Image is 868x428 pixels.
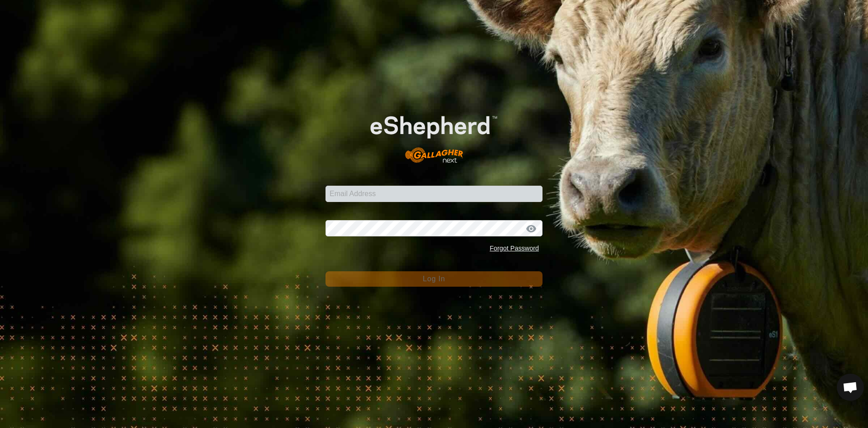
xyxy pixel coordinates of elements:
a: Forgot Password [490,245,539,252]
button: Log In [325,271,542,287]
div: Open chat [837,374,864,401]
span: Log In [423,275,445,283]
input: Email Address [325,186,542,202]
img: E-shepherd Logo [347,98,521,172]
